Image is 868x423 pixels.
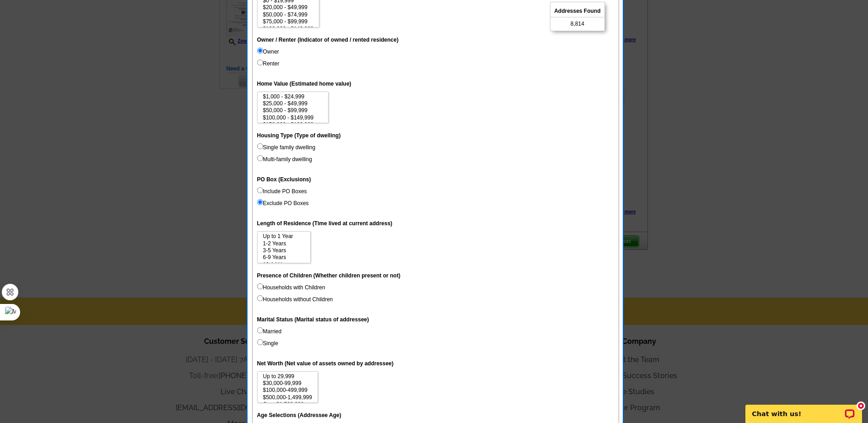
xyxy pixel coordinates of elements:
label: Age Selections (Addressee Age) [257,411,341,419]
label: PO Box (Exclusions) [257,175,311,184]
label: Marital Status (Marital status of addressee) [257,315,369,324]
input: Single [257,339,263,345]
label: Owner [257,48,279,56]
option: $30,000-99,999 [262,380,313,387]
option: $50,000 - $74,999 [262,11,315,18]
span: Addresses Found [550,5,604,17]
option: 3-5 Years [262,247,306,254]
span: 8,814 [571,20,584,28]
option: $25,000 - $49,999 [262,100,324,107]
option: $500,000-1,499,999 [262,394,313,401]
label: Presence of Children (Whether children present or not) [257,271,400,280]
label: Single [257,339,278,347]
label: Renter [257,60,280,68]
option: Up to 29,999 [262,373,313,380]
option: $100,000 - $149,999 [262,114,324,121]
input: Households with Children [257,283,263,289]
label: Home Value (Estimated home value) [257,80,351,88]
label: Households without Children [257,295,333,304]
input: Married [257,327,263,333]
label: Net Worth (Net value of assets owned by addressee) [257,359,394,368]
option: $20,000 - $49,999 [262,4,315,11]
input: Include PO Boxes [257,187,263,193]
label: Exclude PO Boxes [257,199,309,207]
input: Households without Children [257,295,263,301]
option: 6-9 Years [262,254,306,261]
option: $50,000 - $99,999 [262,107,324,114]
option: $150,000 - $199,999 [262,121,324,128]
label: Married [257,327,282,336]
label: Housing Type (Type of dwelling) [257,131,341,140]
label: Length of Residence (Time lived at current address) [257,219,393,228]
option: Over $1,500,000 [262,401,313,408]
option: $1,000 - $24,999 [262,93,324,100]
option: $100,000 - $149,999 [262,26,315,33]
input: Single family dwelling [257,143,263,149]
label: Households with Children [257,283,325,292]
label: Include PO Boxes [257,187,307,195]
option: 1-2 Years [262,240,306,247]
label: Owner / Renter (Indicator of owned / rented residence) [257,36,399,44]
input: Owner [257,48,263,54]
input: Multi-family dwelling [257,155,263,161]
label: Single family dwelling [257,143,316,152]
input: Exclude PO Boxes [257,199,263,205]
option: $75,000 - $99,999 [262,18,315,25]
iframe: LiveChat chat widget [739,394,868,423]
option: 10-14 Years [262,261,306,268]
input: Renter [257,60,263,65]
label: Multi-family dwelling [257,155,312,163]
option: $100,000-499,999 [262,387,313,394]
option: Up to 1 Year [262,233,306,240]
